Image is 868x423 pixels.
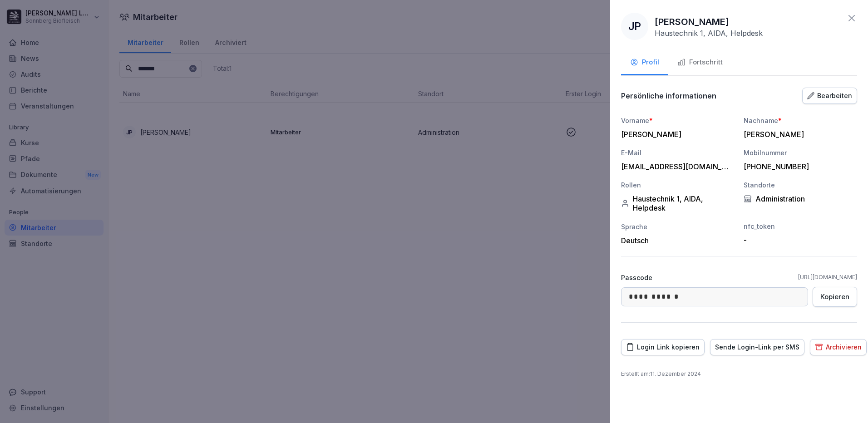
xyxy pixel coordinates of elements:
[621,91,716,100] p: Persönliche informationen
[813,287,857,307] button: Kopieren
[744,236,853,245] div: -
[744,148,857,157] div: Mobilnummer
[715,342,799,352] div: Sende Login-Link per SMS
[798,273,857,281] a: [URL][DOMAIN_NAME]
[621,51,668,75] button: Profil
[815,342,862,352] div: Archivieren
[810,339,867,355] button: Archivieren
[630,57,659,68] div: Profil
[621,180,735,190] div: Rollen
[744,194,857,203] div: Administration
[621,148,735,157] div: E-Mail
[744,180,857,190] div: Standorte
[621,13,648,40] div: JP
[820,292,849,302] div: Kopieren
[621,222,735,231] div: Sprache
[655,15,729,29] p: [PERSON_NAME]
[621,130,730,139] div: [PERSON_NAME]
[621,339,705,355] button: Login Link kopieren
[621,273,652,282] p: Passcode
[621,236,735,245] div: Deutsch
[744,116,857,125] div: Nachname
[621,162,730,171] div: [EMAIL_ADDRESS][DOMAIN_NAME]
[744,162,853,171] div: [PHONE_NUMBER]
[621,194,735,212] div: Haustechnik 1, AIDA, Helpdesk
[802,88,857,104] button: Bearbeiten
[626,342,700,352] div: Login Link kopieren
[744,130,853,139] div: [PERSON_NAME]
[621,370,857,378] p: Erstellt am : 11. Dezember 2024
[710,339,804,355] button: Sende Login-Link per SMS
[744,221,857,231] div: nfc_token
[621,116,735,125] div: Vorname
[668,51,732,75] button: Fortschritt
[655,29,763,38] p: Haustechnik 1, AIDA, Helpdesk
[677,57,723,68] div: Fortschritt
[807,91,852,101] div: Bearbeiten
